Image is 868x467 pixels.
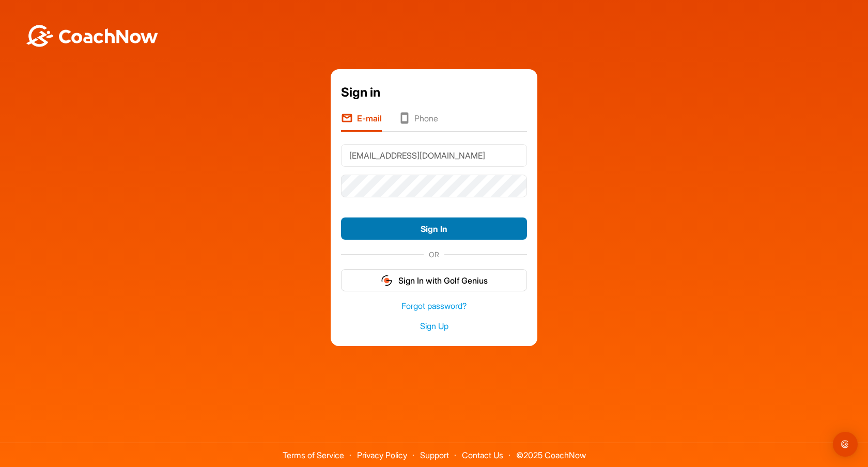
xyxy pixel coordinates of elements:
[357,450,407,460] a: Privacy Policy
[398,112,438,132] li: Phone
[462,450,503,460] a: Contact Us
[341,83,527,102] div: Sign in
[341,144,527,167] input: E-mail
[341,320,527,332] a: Sign Up
[511,443,591,459] span: © 2025 CoachNow
[283,450,344,460] a: Terms of Service
[341,112,382,132] li: E-mail
[424,249,444,260] span: OR
[420,450,449,460] a: Support
[833,432,858,457] div: Open Intercom Messenger
[380,274,393,287] img: gg_logo
[341,300,527,312] a: Forgot password?
[341,269,527,291] button: Sign In with Golf Genius
[25,25,159,47] img: BwLJSsUCoWCh5upNqxVrqldRgqLPVwmV24tXu5FoVAoFEpwwqQ3VIfuoInZCoVCoTD4vwADAC3ZFMkVEQFDAAAAAElFTkSuQmCC
[341,217,527,240] button: Sign In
